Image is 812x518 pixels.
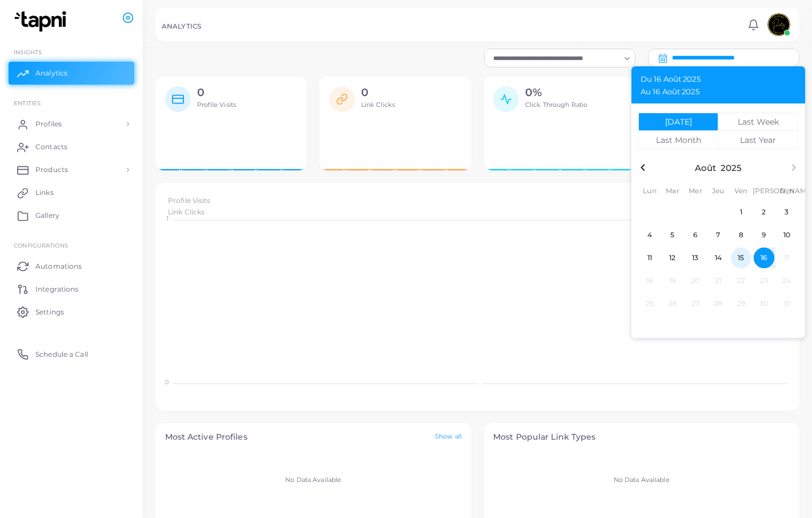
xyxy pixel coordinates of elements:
span: Click Through Ratio [525,101,587,109]
span: 15 [731,248,751,268]
div: Search for option [484,49,635,67]
span: Configurations [14,242,68,249]
div: Last Week [738,118,779,126]
div: Last Month [656,136,701,144]
button: 18 [638,269,661,292]
span: Profiles [35,119,62,129]
span: 29 [731,293,751,314]
button: 20 [684,269,707,292]
span: 19 [662,270,683,291]
button: 28 [707,292,730,315]
div: Jeu [707,186,730,196]
div: No Data Available [165,452,462,509]
a: Products [9,158,134,181]
button: 5 [661,224,684,246]
span: 16 [754,248,774,268]
span: Settings [35,307,64,317]
span: 7 [708,225,729,245]
a: avatar [764,13,793,36]
button: 25 [638,292,661,315]
h2: 0 [197,86,237,99]
span: 10 [777,225,797,245]
button: 6 [684,224,707,246]
input: Search for option [489,52,620,65]
button: 26 [661,292,684,315]
span: 28 [708,293,729,314]
span: Links [35,188,54,198]
h4: Most Active Profiles [165,432,247,442]
button: 15 [730,246,753,269]
div: Last Year [740,136,776,144]
button: Last Year [718,131,798,149]
a: Integrations [9,277,134,300]
button: 2025 [721,164,742,172]
span: 5 [662,225,683,245]
tspan: 0 [164,378,168,386]
a: Contacts [9,136,134,158]
span: INSIGHTS [14,49,42,55]
a: Gallery [9,204,134,227]
h5: ANALYTICS [162,22,201,30]
span: 24 [777,270,797,291]
button: 8 [730,224,753,246]
a: Profiles [9,113,134,136]
span: 23 [754,270,774,291]
button: 31 [775,292,798,315]
h4: Most Popular Link Types [493,432,790,442]
span: 1 [731,202,751,222]
span: Integrations [35,284,78,294]
button: 30 [753,292,775,315]
span: 11 [639,248,660,268]
h2: 0 [361,86,395,99]
button: 7 [707,224,730,246]
span: ENTITIES [14,99,41,106]
button: 12 [661,246,684,269]
a: Automations [9,254,134,277]
span: 4 [639,225,660,245]
span: Gallery [35,210,59,221]
span: Products [35,165,68,175]
div: Mer [684,186,707,196]
button: Last Month [638,131,718,149]
span: 27 [685,293,706,314]
span: 8 [731,225,751,245]
div: Mar [661,186,684,196]
span: 13 [685,248,706,268]
button: 24 [775,269,798,292]
span: 2 [754,202,774,222]
span: Automations [35,261,82,272]
span: Profile Visits [197,101,237,109]
a: Links [9,181,134,204]
span: 9 [754,225,774,245]
span: Link Clicks [168,208,205,216]
button: 1 [730,201,753,224]
span: Analytics [35,68,67,78]
button: 23 [753,269,775,292]
button: 13 [684,246,707,269]
h2: 0% [525,86,587,99]
a: Show all [435,432,462,442]
tspan: 1 [166,214,168,222]
button: 11 [638,246,661,269]
button: 16 [753,246,775,269]
button: 29 [730,292,753,315]
a: Settings [9,300,134,323]
div: Dim [775,186,798,196]
button: 21 [707,269,730,292]
span: 12 [662,248,683,268]
span: 26 [662,293,683,314]
span: 17 [777,248,797,268]
span: Au 16 Août 2025 [641,88,699,101]
span: 30 [754,293,774,314]
button: 10 [775,224,798,246]
div: [PERSON_NAME] [753,186,775,196]
a: Analytics [9,62,134,85]
span: 21 [708,270,729,291]
span: Du 16 Août 2025 [641,75,701,88]
span: 18 [639,270,660,291]
img: avatar [767,13,790,36]
span: Contacts [35,142,67,152]
button: Last Week [718,113,798,131]
button: 3 [775,201,798,224]
button: 14 [707,246,730,269]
